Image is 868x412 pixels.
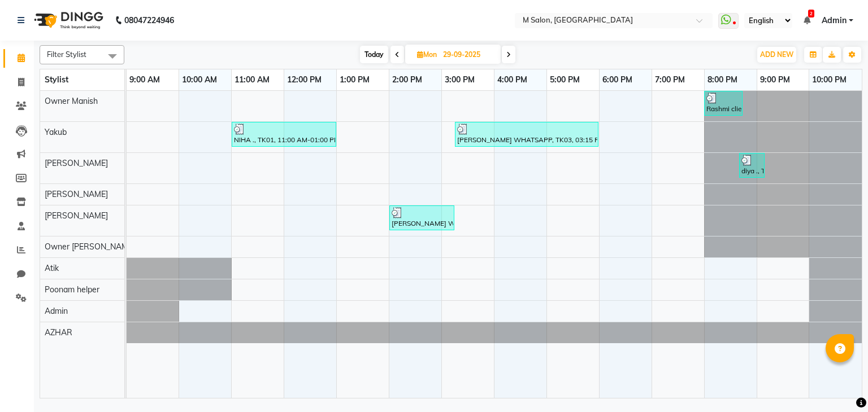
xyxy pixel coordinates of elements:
[442,72,478,88] a: 3:00 PM
[127,72,163,88] a: 9:00 AM
[547,72,583,88] a: 5:00 PM
[600,72,635,88] a: 6:00 PM
[822,15,847,27] span: Admin
[45,263,59,273] span: Atik
[705,72,740,88] a: 8:00 PM
[45,158,108,168] span: [PERSON_NAME]
[284,72,324,88] a: 12:00 PM
[808,10,814,17] span: 2
[705,93,741,114] div: Rashmi client, TK02, 08:00 PM-08:45 PM, LUXURY RITUALS Signature Ritual Morrocon spa
[45,306,68,316] span: Admin
[760,50,793,59] span: ADD NEW
[45,211,108,221] span: [PERSON_NAME]
[232,72,272,88] a: 11:00 AM
[740,155,763,176] div: diya ., TK04, 08:40 PM-09:10 PM, STYLING - BLOW DRY medium 550
[45,327,72,338] span: AZHAR
[652,72,688,88] a: 7:00 PM
[390,207,453,229] div: [PERSON_NAME] WHATSAPP, TK03, 02:00 PM-03:15 PM, FACIALS - REJUVENATING,BODY [PERSON_NAME] - Face...
[45,127,67,137] span: Yakub
[124,5,174,36] b: 08047224946
[757,72,793,88] a: 9:00 PM
[29,5,106,36] img: logo
[45,189,108,199] span: [PERSON_NAME]
[45,242,135,252] span: Owner [PERSON_NAME]
[45,96,98,106] span: Owner Manish
[337,72,372,88] a: 1:00 PM
[456,124,597,145] div: [PERSON_NAME] WHATSAPP, TK03, 03:15 PM-06:00 PM, MEN'S HAIRCUT WITH HAIR WASH & STYLING - Master ...
[45,74,68,85] span: Stylist
[233,124,335,145] div: NIHA ., TK01, 11:00 AM-01:00 PM, HAIR SERVICES - MEN - Boy's Haircut 250
[804,15,810,25] a: 2
[440,46,496,63] input: 2025-09-29
[47,50,86,59] span: Filter Stylist
[389,72,425,88] a: 2:00 PM
[809,72,849,88] a: 10:00 PM
[414,50,440,59] span: Mon
[757,47,796,63] button: ADD NEW
[45,284,99,295] span: Poonam helper
[494,72,530,88] a: 4:00 PM
[821,367,857,401] iframe: chat widget
[179,72,220,88] a: 10:00 AM
[360,46,388,63] span: Today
